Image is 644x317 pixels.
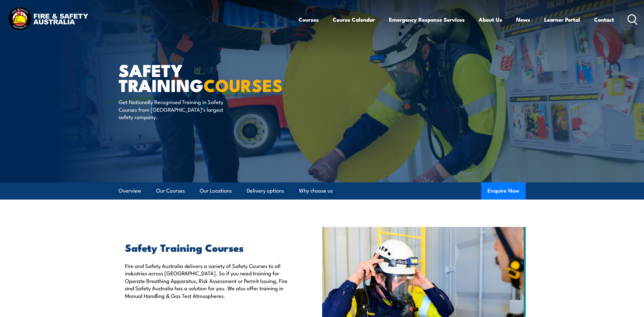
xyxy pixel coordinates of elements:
[119,98,235,120] p: Get Nationally Recognised Training in Safety Courses from [GEOGRAPHIC_DATA]’s largest safety comp...
[544,11,580,28] a: Learner Portal
[119,62,276,92] h1: Safety Training
[204,71,283,98] strong: COURSES
[125,243,293,252] h2: Safety Training Courses
[247,182,284,199] a: Delivery options
[299,182,333,199] a: Why choose us
[481,182,526,200] button: Enquire Now
[200,182,232,199] a: Our Locations
[479,11,502,28] a: About Us
[125,262,293,299] p: Fire and Safety Australia delivers a variety of Safety Courses to all industries across [GEOGRAPH...
[333,11,375,28] a: Course Calendar
[389,11,465,28] a: Emergency Response Services
[119,182,141,199] a: Overview
[594,11,614,28] a: Contact
[156,182,185,199] a: Our Courses
[299,11,319,28] a: Courses
[516,11,530,28] a: News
